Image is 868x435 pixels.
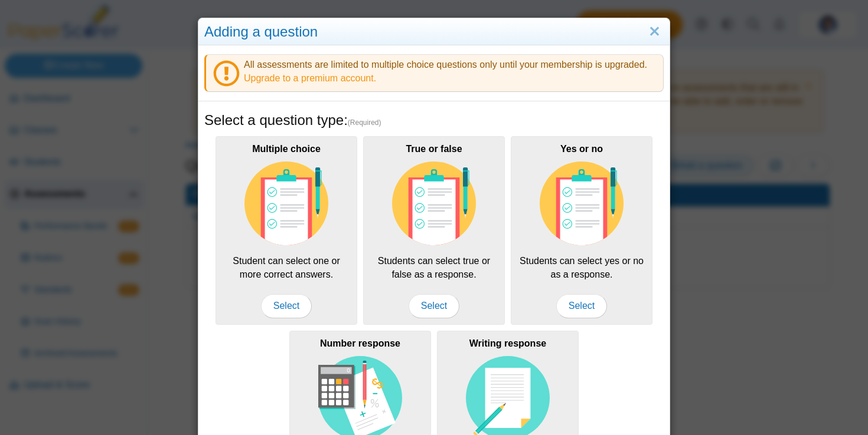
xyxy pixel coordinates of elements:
b: Writing response [469,338,546,348]
b: Number response [320,338,400,348]
a: Upgrade to a premium account. [244,73,376,83]
img: item-type-multiple-choice.svg [540,162,624,245]
div: Students can select true or false as a response. [363,136,505,325]
a: Close [645,22,664,42]
div: Students can select yes or no as a response. [511,136,652,325]
h5: Select a question type: [204,110,664,130]
span: Select [556,294,607,318]
div: Adding a question [198,18,670,46]
b: Multiple choice [252,144,321,154]
b: True or false [406,144,462,154]
span: (Required) [348,118,381,128]
div: Student can select one or more correct answers. [216,136,357,325]
img: item-type-multiple-choice.svg [392,162,476,245]
span: Select [409,294,459,318]
b: Yes or no [560,144,603,154]
span: Select [261,294,312,318]
img: item-type-multiple-choice.svg [244,162,328,245]
div: All assessments are limited to multiple choice questions only until your membership is upgraded. [204,54,664,92]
